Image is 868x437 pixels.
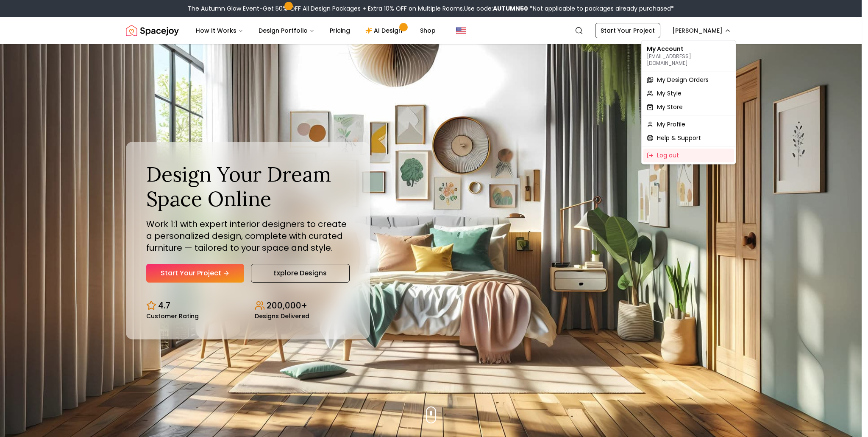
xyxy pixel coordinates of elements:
[643,118,734,131] a: My Profile
[643,87,734,100] a: My Style
[647,53,731,67] p: [EMAIL_ADDRESS][DOMAIN_NAME]
[657,103,683,111] span: My Store
[643,73,734,87] a: My Design Orders
[643,131,734,145] a: Help & Support
[641,40,736,164] div: [PERSON_NAME]
[657,134,701,142] span: Help & Support
[643,100,734,114] a: My Store
[657,76,709,84] span: My Design Orders
[657,89,682,98] span: My Style
[657,151,679,160] span: Log out
[657,120,685,129] span: My Profile
[643,42,734,69] div: My Account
